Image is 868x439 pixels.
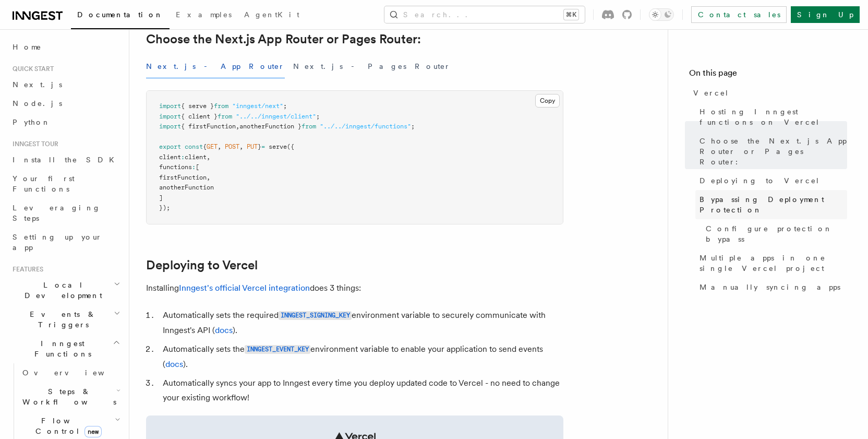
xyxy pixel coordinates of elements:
[8,169,123,198] a: Your first Functions
[207,174,210,181] span: ,
[8,305,123,334] button: Events & Triggers
[695,248,847,278] a: Multiple apps in one single Vercel project
[8,140,58,148] span: Inngest tour
[279,311,352,320] code: INNGEST_SIGNING_KEY
[689,67,847,84] h4: On this page
[218,113,232,120] span: from
[411,123,415,130] span: ;
[18,386,116,407] span: Steps & Workflows
[245,344,310,354] a: INNGEST_EVENT_KEY
[159,102,181,110] span: import
[71,3,170,29] a: Documentation
[185,143,203,150] span: const
[689,84,847,102] a: Vercel
[13,204,101,222] span: Leveraging Steps
[181,113,218,120] span: { client }
[159,113,181,120] span: import
[146,281,563,295] p: Installing does 3 things:
[695,102,847,132] a: Hosting Inngest functions on Vercel
[160,342,563,372] li: Automatically sets the environment variable to enable your application to send events ( ).
[535,94,560,108] button: Copy
[283,102,287,110] span: ;
[700,106,847,127] span: Hosting Inngest functions on Vercel
[700,282,840,292] span: Manually syncing apps
[695,278,847,296] a: Manually syncing apps
[160,376,563,405] li: Automatically syncs your app to Inngest every time you deploy updated code to Vercel - no need to...
[179,283,310,293] a: Inngest's official Vercel integration
[8,276,123,305] button: Local Development
[18,363,123,382] a: Overview
[159,204,170,211] span: });
[700,194,847,215] span: Bypassing Deployment Protection
[181,153,185,161] span: :
[702,219,847,248] a: Configure protection bypass
[159,174,207,181] span: firstFunction
[8,338,113,359] span: Inngest Functions
[8,280,114,301] span: Local Development
[700,253,847,274] span: Multiple apps in one single Vercel project
[181,102,214,110] span: { serve }
[236,113,316,120] span: "../../inngest/client"
[13,99,62,108] span: Node.js
[564,9,578,20] kbd: ⌘K
[165,359,183,369] a: docs
[269,143,287,150] span: serve
[207,153,210,161] span: ,
[706,223,847,244] span: Configure protection bypass
[8,113,123,132] a: Python
[8,198,123,228] a: Leveraging Steps
[185,153,207,161] span: client
[18,382,123,411] button: Steps & Workflows
[22,369,130,377] span: Overview
[146,258,258,272] a: Deploying to Vercel
[176,10,232,19] span: Examples
[159,163,192,171] span: functions
[244,10,299,19] span: AgentKit
[207,143,218,150] span: GET
[146,32,421,46] a: Choose the Next.js App Router or Pages Router:
[239,123,302,130] span: anotherFunction }
[247,143,258,150] span: PUT
[236,123,239,130] span: ,
[316,113,320,120] span: ;
[8,265,43,274] span: Features
[13,233,102,252] span: Setting up your app
[238,3,306,28] a: AgentKit
[8,309,114,330] span: Events & Triggers
[8,75,123,94] a: Next.js
[293,55,451,78] button: Next.js - Pages Router
[159,143,181,150] span: export
[203,143,207,150] span: {
[215,325,233,335] a: docs
[225,143,239,150] span: POST
[218,143,221,150] span: ,
[695,132,847,171] a: Choose the Next.js App Router or Pages Router:
[8,228,123,257] a: Setting up your app
[159,194,163,201] span: ]
[181,123,236,130] span: { firstFunction
[8,38,123,56] a: Home
[258,143,261,150] span: }
[85,426,102,437] span: new
[384,6,585,23] button: Search...⌘K
[13,174,75,193] span: Your first Functions
[8,150,123,169] a: Install the SDK
[261,143,265,150] span: =
[320,123,411,130] span: "../../inngest/functions"
[695,171,847,190] a: Deploying to Vercel
[239,143,243,150] span: ,
[245,345,310,354] code: INNGEST_EVENT_KEY
[693,88,729,98] span: Vercel
[13,80,62,89] span: Next.js
[13,156,120,164] span: Install the SDK
[77,10,163,19] span: Documentation
[18,416,115,436] span: Flow Control
[279,310,352,320] a: INNGEST_SIGNING_KEY
[302,123,316,130] span: from
[170,3,238,28] a: Examples
[160,308,563,338] li: Automatically sets the required environment variable to securely communicate with Inngest's API ( ).
[695,190,847,219] a: Bypassing Deployment Protection
[649,8,674,21] button: Toggle dark mode
[192,163,196,171] span: :
[214,102,228,110] span: from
